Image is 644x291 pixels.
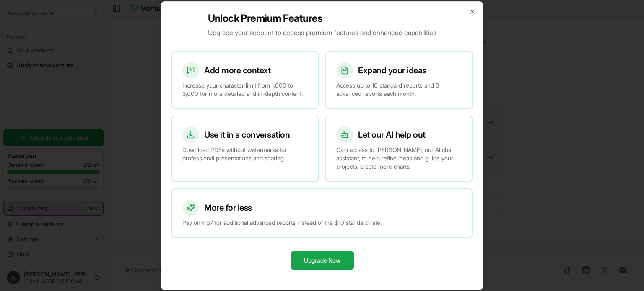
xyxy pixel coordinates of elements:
[182,219,462,227] p: Pay only $7 for additional advanced reports instead of the $10 standard rate.
[336,81,462,98] p: Access up to 10 standard reports and 3 advanced reports each month.
[208,12,436,25] h2: Unlock Premium Features
[358,64,426,76] h3: Expand your ideas
[204,202,252,214] h3: More for less
[204,129,290,141] h3: Use it in a conversation
[291,251,354,270] button: Upgrade Now
[204,64,270,76] h3: Add more context
[182,81,308,98] p: Increase your character limit from 1,000 to 3,000 for more detailed and in-depth content.
[336,146,462,171] p: Gain access to [PERSON_NAME], our AI chat assistant, to help refine ideas and guide your projects...
[182,146,308,162] p: Download PDFs without watermarks for professional presentations and sharing.
[358,129,426,141] h3: Let our AI help out
[208,28,436,38] p: Upgrade your account to access premium features and enhanced capabilities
